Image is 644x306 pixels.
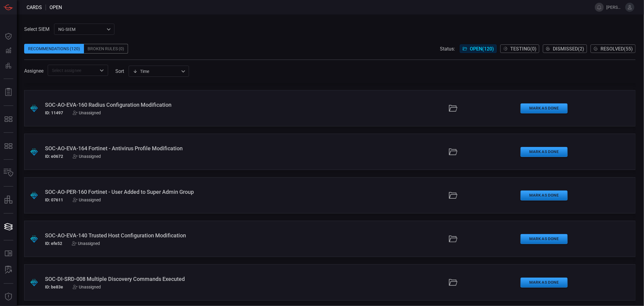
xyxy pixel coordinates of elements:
[1,193,16,207] button: assets
[1,58,16,73] button: Preventions
[115,68,124,74] label: sort
[50,5,62,10] span: open
[24,26,50,32] label: Select SIEM
[133,68,179,74] div: Time
[521,234,568,244] button: Mark as Done
[45,189,269,195] div: SOC-AO-PER-160 Fortinet - User Added to Super Admin Group
[591,44,636,53] button: Resolved(55)
[45,232,269,239] div: SOC-AO-EVA-140 Trusted Host Configuration Modification
[45,197,63,202] h5: ID: 07611
[45,102,269,108] div: SOC-AO-EVA-160 Radius Configuration Modification
[1,166,16,180] button: Inventory
[470,46,494,52] span: Open ( 120 )
[601,46,633,52] span: Resolved ( 55 )
[510,46,537,52] span: Testing ( 0 )
[73,110,101,115] div: Unassigned
[73,285,101,289] div: Unassigned
[58,26,105,32] p: NG-SIEM
[73,197,101,202] div: Unassigned
[72,241,100,246] div: Unassigned
[606,5,623,10] span: [PERSON_NAME].[PERSON_NAME]
[45,241,62,246] h5: ID: efe52
[1,112,16,126] button: MITRE - Exposures
[553,46,584,52] span: Dismissed ( 2 )
[24,44,84,54] div: Recommendations (120)
[460,44,497,53] button: Open(120)
[521,147,568,157] button: Mark as Done
[45,145,269,151] div: SOC-AO-EVA-164 Fortinet - Antivirus Profile Modification
[521,278,568,288] button: Mark as Done
[45,276,269,282] div: SOC-DI-SRD-008 Multiple Discovery Commands Executed
[45,285,63,289] h5: ID: be83e
[1,263,16,277] button: ALERT ANALYSIS
[440,46,455,52] span: Status:
[543,44,587,53] button: Dismissed(2)
[500,44,539,53] button: Testing(0)
[27,5,42,10] span: Cards
[521,103,568,113] button: Mark as Done
[45,110,63,115] h5: ID: 11497
[521,190,568,200] button: Mark as Done
[1,220,16,234] button: Cards
[1,290,16,304] button: Threat Intelligence
[84,44,128,54] div: Broken Rules (0)
[98,66,106,75] button: Open
[1,44,16,58] button: Detections
[73,154,101,159] div: Unassigned
[45,154,63,159] h5: ID: e0672
[24,68,43,74] span: Assignee
[1,139,16,153] button: MITRE - Detection Posture
[1,29,16,44] button: Dashboard
[50,67,96,74] input: Select assignee
[1,85,16,99] button: Reports
[1,246,16,261] button: Rule Catalog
